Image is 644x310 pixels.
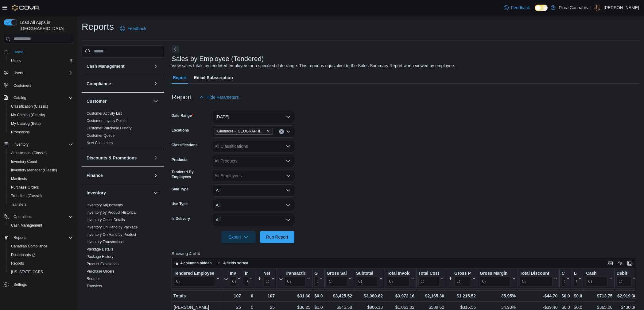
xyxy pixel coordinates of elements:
[245,292,253,300] div: 0
[260,231,294,243] button: Run Report
[9,251,73,258] span: Dashboards
[9,111,48,119] a: My Catalog (Classic)
[87,262,118,266] a: Product Expirations
[14,282,27,287] span: Settings
[590,4,592,11] p: |
[520,270,553,276] div: Total Discount
[87,218,125,222] a: Inventory Count Details
[87,277,100,281] a: Reorder
[387,270,414,286] button: Total Invoiced
[87,276,100,281] span: Reorder
[207,94,239,100] span: Hide Parameters
[87,141,113,145] a: New Customers
[520,270,557,286] button: Total Discount
[9,243,50,250] a: Canadian Compliance
[387,292,414,300] div: $3,972.16
[1,81,76,90] button: Customers
[9,222,73,229] span: Cash Management
[9,268,45,276] a: [US_STATE] CCRS
[172,187,188,192] label: Sale Type
[224,270,241,286] button: Invoices Sold
[197,91,241,103] button: Hide Parameters
[87,225,138,230] span: Inventory On Hand by Package
[559,4,588,11] p: Flora Cannabis
[87,284,102,289] span: Transfers
[11,94,29,101] button: Catalog
[616,292,636,300] div: $2,919.38
[87,63,151,69] button: Cash Management
[87,98,151,104] button: Customer
[6,166,76,174] button: Inventory Manager (Classic)
[9,268,73,276] span: Washington CCRS
[152,189,159,197] button: Inventory
[87,81,151,87] button: Compliance
[172,128,189,133] label: Locations
[520,270,553,286] div: Total Discount
[1,280,76,289] button: Settings
[172,201,188,206] label: Use Type
[266,234,288,240] span: Run Report
[127,25,146,32] span: Feedback
[180,261,212,266] span: 4 columns hidden
[626,259,634,267] button: Enter fullscreen
[574,292,582,300] div: $0.00
[87,190,106,196] h3: Inventory
[82,21,114,33] h1: Reports
[173,71,187,84] span: Report
[257,292,275,300] div: 107
[11,185,39,190] span: Purchase Orders
[285,270,305,276] div: Transaction Average
[286,173,291,178] button: Open list of options
[480,270,511,276] div: Gross Margin
[87,118,126,123] span: Customer Loyalty Points
[172,63,455,69] div: View sales totals by tendered employee for a specified date range. This report is equivalent to t...
[11,252,36,257] span: Dashboards
[174,270,215,286] div: Tendered Employee
[11,281,73,288] span: Settings
[221,231,256,243] button: Export
[1,94,76,102] button: Catalog
[12,5,40,11] img: Cova
[6,192,76,200] button: Transfers (Classic)
[11,159,37,164] span: Inventory Count
[11,69,25,77] button: Users
[9,57,23,64] a: Users
[212,184,294,197] button: All
[172,45,179,53] button: Next
[594,4,601,11] div: Gavin Russell
[11,261,24,266] span: Reports
[9,260,26,267] a: Reports
[11,69,73,77] span: Users
[586,270,607,286] div: Cash
[1,233,76,242] button: Reports
[418,270,439,276] div: Total Cost
[11,82,73,89] span: Customers
[14,235,26,240] span: Reports
[11,48,26,56] a: Home
[87,172,103,178] h3: Finance
[9,184,73,191] span: Purchase Orders
[616,270,631,276] div: Debit
[9,120,43,127] a: My Catalog (Beta)
[11,223,42,228] span: Cash Management
[212,111,294,123] button: [DATE]
[87,269,114,274] span: Purchase Orders
[87,269,114,274] a: Purchase Orders
[9,57,73,64] span: Users
[87,155,151,161] button: Discounts & Promotions
[174,270,220,286] button: Tendered Employee
[327,292,352,300] div: $3,425.52
[11,141,31,148] button: Inventory
[224,292,241,300] div: 107
[87,255,113,259] a: Package History
[212,199,294,211] button: All
[14,214,32,219] span: Operations
[314,292,323,300] div: $0.00
[172,143,198,147] label: Classifications
[194,71,233,84] span: Email Subscription
[6,221,76,230] button: Cash Management
[87,111,122,116] span: Customer Activity List
[285,270,305,286] div: Transaction Average
[9,192,73,200] span: Transfers (Classic)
